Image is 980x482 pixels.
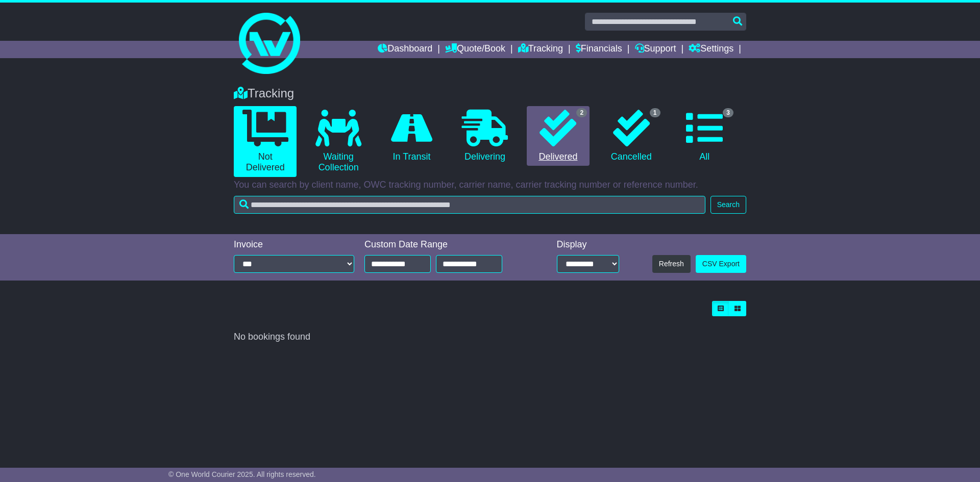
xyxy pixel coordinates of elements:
[234,332,746,343] div: No bookings found
[673,106,736,166] a: 3 All
[229,86,751,101] div: Tracking
[445,41,505,58] a: Quote/Book
[364,239,528,250] div: Custom Date Range
[234,106,297,177] a: Not Delivered
[652,255,691,273] button: Refresh
[576,108,587,117] span: 2
[723,108,733,117] span: 3
[307,106,370,177] a: Waiting Collection
[234,239,354,250] div: Invoice
[518,41,563,58] a: Tracking
[576,41,622,58] a: Financials
[710,196,746,214] button: Search
[527,106,590,166] a: 2 Delivered
[650,108,660,117] span: 1
[168,470,316,478] span: © One World Courier 2025. All rights reserved.
[453,106,516,166] a: Delivering
[696,255,746,273] a: CSV Export
[600,106,663,166] a: 1 Cancelled
[378,41,432,58] a: Dashboard
[635,41,676,58] a: Support
[380,106,443,166] a: In Transit
[689,41,733,58] a: Settings
[234,180,746,191] p: You can search by client name, OWC tracking number, carrier name, carrier tracking number or refe...
[557,239,619,250] div: Display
